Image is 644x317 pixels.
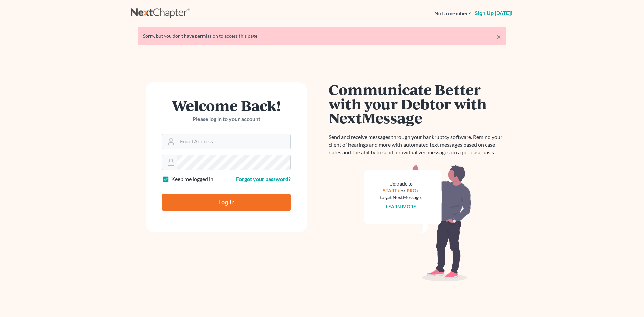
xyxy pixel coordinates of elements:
h1: Welcome Back! [162,98,291,113]
input: Log In [162,194,291,211]
img: nextmessage_bg-59042aed3d76b12b5cd301f8e5b87938c9018125f34e5fa2b7a6b67550977c72.svg [364,164,471,282]
div: Sorry, but you don't have permission to access this page [143,33,501,39]
h1: Communicate Better with your Debtor with NextMessage [329,82,506,125]
div: Upgrade to [380,180,422,187]
a: PRO+ [407,188,419,193]
div: to get NextMessage. [380,194,422,201]
a: START+ [383,188,400,193]
a: × [496,33,501,41]
strong: Not a member? [434,10,471,17]
p: Please log in to your account [162,115,291,123]
a: Learn more [386,204,416,209]
label: Keep me logged in [171,175,213,183]
input: Email Address [177,134,290,149]
a: Forgot your password? [236,176,291,182]
a: Sign up [DATE]! [473,11,513,16]
span: or [401,188,406,193]
p: Send and receive messages through your bankruptcy software. Remind your client of hearings and mo... [329,133,506,156]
